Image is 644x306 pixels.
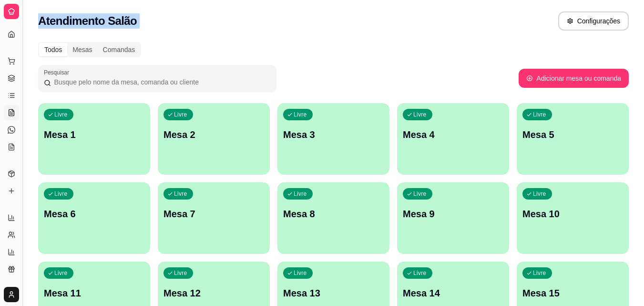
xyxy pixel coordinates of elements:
[174,190,187,198] p: Livre
[294,111,307,118] p: Livre
[397,103,509,175] button: LivreMesa 4
[413,190,427,198] p: Livre
[38,13,137,29] h2: Atendimento Salão
[277,103,389,175] button: LivreMesa 3
[519,69,629,88] button: Adicionar mesa ou comanda
[158,182,270,254] button: LivreMesa 7
[533,269,546,277] p: Livre
[517,182,629,254] button: LivreMesa 10
[54,190,68,198] p: Livre
[44,286,144,300] p: Mesa 11
[522,207,623,221] p: Mesa 10
[283,207,384,221] p: Mesa 8
[51,77,271,87] input: Pesquisar
[38,182,150,254] button: LivreMesa 6
[413,111,427,118] p: Livre
[44,68,72,76] label: Pesquisar
[522,286,623,300] p: Mesa 15
[174,269,187,277] p: Livre
[39,43,67,56] div: Todos
[44,128,144,141] p: Mesa 1
[522,128,623,141] p: Mesa 5
[98,43,141,56] div: Comandas
[403,286,503,300] p: Mesa 14
[403,207,503,221] p: Mesa 9
[158,103,270,175] button: LivreMesa 2
[283,286,384,300] p: Mesa 13
[413,269,427,277] p: Livre
[38,103,150,175] button: LivreMesa 1
[164,207,264,221] p: Mesa 7
[533,111,546,118] p: Livre
[164,128,264,141] p: Mesa 2
[67,43,97,56] div: Mesas
[174,111,187,118] p: Livre
[44,207,144,221] p: Mesa 6
[517,103,629,175] button: LivreMesa 5
[294,190,307,198] p: Livre
[403,128,503,141] p: Mesa 4
[164,286,264,300] p: Mesa 12
[397,182,509,254] button: LivreMesa 9
[294,269,307,277] p: Livre
[283,128,384,141] p: Mesa 3
[533,190,546,198] p: Livre
[558,11,629,31] button: Configurações
[54,111,68,118] p: Livre
[54,269,68,277] p: Livre
[277,182,389,254] button: LivreMesa 8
